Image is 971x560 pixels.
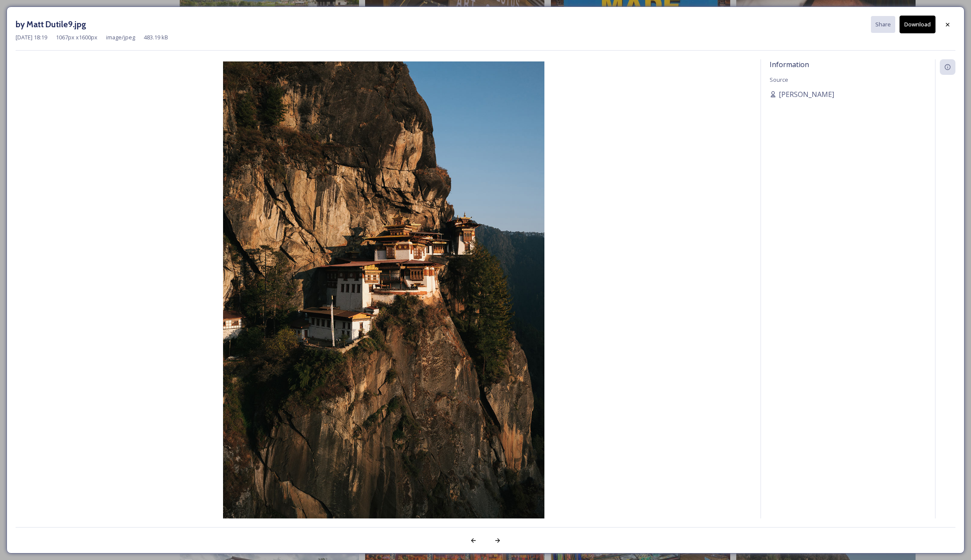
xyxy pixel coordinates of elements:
[16,33,47,42] span: [DATE] 18:19
[770,76,788,84] span: Source
[56,33,97,42] span: 1067 px x 1600 px
[16,18,86,31] h3: by Matt Dutile9.jpg
[770,60,809,69] span: Information
[779,89,834,100] span: [PERSON_NAME]
[144,33,168,42] span: 483.19 kB
[16,61,752,544] img: by%20Matt%20Dutile9.jpg
[900,16,935,33] button: Download
[106,33,135,42] span: image/jpeg
[871,16,895,33] button: Share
